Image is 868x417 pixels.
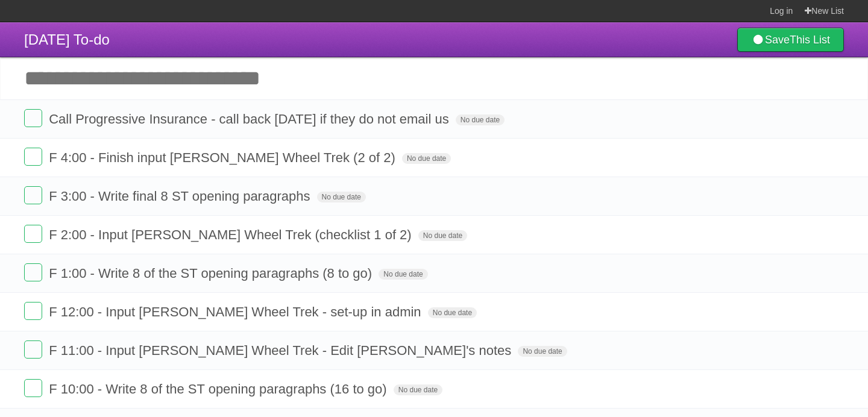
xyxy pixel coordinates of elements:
label: Done [24,109,42,127]
span: No due date [418,230,467,241]
a: SaveThis List [737,28,844,52]
span: F 12:00 - Input [PERSON_NAME] Wheel Trek - set-up in admin [49,304,424,319]
span: F 2:00 - Input [PERSON_NAME] Wheel Trek (checklist 1 of 2) [49,227,415,242]
span: No due date [394,384,442,395]
label: Done [24,302,42,320]
label: Done [24,225,42,243]
label: Done [24,340,42,359]
span: No due date [379,269,427,280]
span: Call Progressive Insurance - call back [DATE] if they do not email us [49,111,452,127]
span: F 1:00 - Write 8 of the ST opening paragraphs (8 to go) [49,266,375,281]
span: F 4:00 - Finish input [PERSON_NAME] Wheel Trek (2 of 2) [49,150,398,165]
span: F 11:00 - Input [PERSON_NAME] Wheel Trek - Edit [PERSON_NAME]'s notes [49,343,514,358]
label: Done [24,148,42,166]
b: This List [790,34,830,46]
label: Done [24,263,42,281]
span: [DATE] To-do [24,31,110,48]
span: F 10:00 - Write 8 of the ST opening paragraphs (16 to go) [49,381,390,397]
span: F 3:00 - Write final 8 ST opening paragraphs [49,189,313,204]
label: Done [24,379,42,397]
span: No due date [402,153,451,164]
span: No due date [456,114,505,125]
span: No due date [317,192,366,202]
span: No due date [518,346,567,357]
label: Done [24,186,42,204]
span: No due date [428,307,477,318]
